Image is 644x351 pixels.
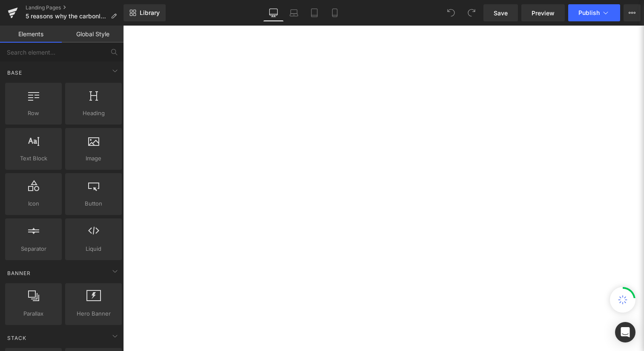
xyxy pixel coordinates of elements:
[68,309,119,318] span: Hero Banner
[8,309,59,318] span: Parallax
[68,244,119,253] span: Liquid
[284,4,304,21] a: Laptop
[6,334,27,342] span: Stack
[62,26,124,43] a: Global Style
[568,4,620,21] button: Publish
[68,199,119,208] span: Button
[443,4,460,21] button: Undo
[8,154,59,163] span: Text Block
[6,269,32,277] span: Banner
[124,4,166,21] a: New Library
[463,4,480,21] button: Redo
[263,4,284,21] a: Desktop
[8,109,59,118] span: Row
[140,9,160,17] span: Library
[578,9,600,16] span: Publish
[615,322,635,342] div: Open Intercom Messenger
[8,199,59,208] span: Icon
[26,13,107,20] span: 5 reasons why the carbonlite reel sold out
[494,9,508,17] span: Save
[26,4,124,11] a: Landing Pages
[68,109,119,118] span: Heading
[68,154,119,163] span: Image
[304,4,325,21] a: Tablet
[521,4,565,21] a: Preview
[532,9,555,17] span: Preview
[624,4,641,21] button: More
[325,4,345,21] a: Mobile
[6,69,23,77] span: Base
[8,244,59,253] span: Separator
